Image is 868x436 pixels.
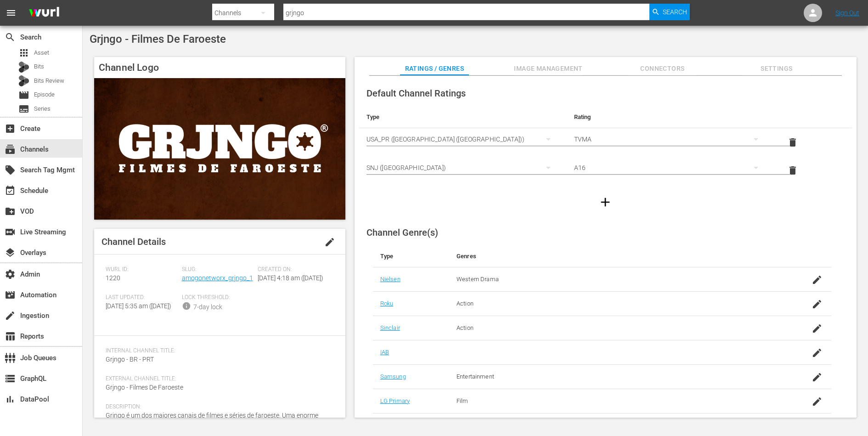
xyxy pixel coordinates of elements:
span: Settings [742,63,811,74]
div: TVMA [574,126,767,152]
span: menu [6,7,17,18]
span: DataPool [5,394,16,405]
span: Channels [5,144,16,155]
span: Reports [5,331,16,342]
div: USA_PR ([GEOGRAPHIC_DATA] ([GEOGRAPHIC_DATA])) [366,126,559,152]
th: Rating [567,106,774,128]
span: Create [5,123,16,134]
span: Ingestion [5,310,16,321]
a: Roku [380,300,394,307]
span: Bits Review [34,76,64,85]
span: Connectors [628,63,697,74]
span: External Channel Title: [106,375,329,383]
span: Asset [18,47,29,58]
div: SNJ ([GEOGRAPHIC_DATA]) [366,155,559,181]
button: delete [782,159,804,181]
span: info [182,301,191,311]
span: Asset [34,48,49,57]
span: edit [324,237,335,248]
span: Series [34,104,51,113]
span: Admin [5,269,16,280]
div: A16 [574,155,767,181]
a: Samsung [380,373,406,380]
span: Wurl ID: [106,266,177,273]
span: GraphQL [5,373,16,384]
span: [DATE] 4:18 am ([DATE]) [258,274,323,282]
span: VOD [5,206,16,217]
h4: Channel Logo [94,57,345,78]
span: Schedule [5,185,16,196]
button: edit [319,231,341,253]
span: Lock Threshold: [182,294,254,301]
span: Overlays [5,247,16,258]
table: simple table [359,106,852,185]
img: ans4CAIJ8jUAAAAAAAAAAAAAAAAAAAAAAAAgQb4GAAAAAAAAAAAAAAAAAAAAAAAAJMjXAAAAAAAAAAAAAAAAAAAAAAAAgAT5G... [22,2,66,24]
span: Grjngo - Filmes De Faroeste [106,384,183,391]
img: Grjngo - Filmes De Faroeste [94,78,345,220]
a: IAB [380,349,389,356]
span: Created On: [258,266,329,273]
span: Series [18,103,29,114]
button: Search [649,4,690,20]
span: Internal Channel Title: [106,347,329,355]
a: Nielsen [380,276,400,283]
span: Description: [106,403,329,411]
a: Sinclair [380,324,400,331]
a: Sign Out [835,9,859,17]
span: Search [663,4,687,20]
span: Search [5,32,16,43]
span: Slug: [182,266,254,273]
div: 7-day lock [193,302,222,312]
th: Type [373,245,449,267]
span: Automation [5,289,16,300]
th: Genres [449,245,780,267]
span: Grjngo - BR - PRT [106,356,154,363]
th: Type [359,106,567,128]
span: delete [787,137,798,148]
span: 1220 [106,274,120,282]
span: Ratings / Genres [400,63,469,74]
a: LG Primary [380,397,410,404]
span: Image Management [514,63,583,74]
div: Bits Review [18,75,29,86]
span: Live Streaming [5,226,16,238]
span: Channel Genre(s) [366,227,438,238]
a: amogonetworx_grjngo_1 [182,274,253,282]
button: delete [782,131,804,153]
span: Last Updated: [106,294,177,301]
span: Episode [18,90,29,101]
span: Job Queues [5,352,16,363]
span: Episode [34,90,55,99]
div: Bits [18,62,29,73]
span: Grjngo - Filmes De Faroeste [90,33,226,45]
span: Channel Details [101,236,166,247]
span: delete [787,165,798,176]
span: Default Channel Ratings [366,88,466,99]
span: Search Tag Mgmt [5,164,16,176]
span: Bits [34,62,44,71]
span: [DATE] 5:35 am ([DATE]) [106,302,171,310]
